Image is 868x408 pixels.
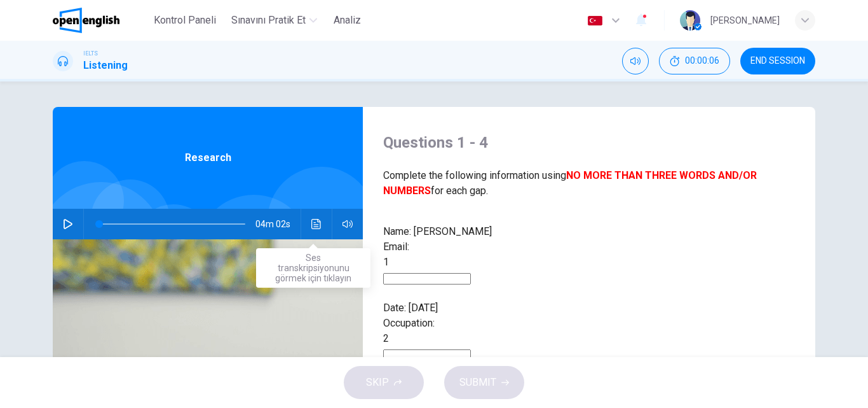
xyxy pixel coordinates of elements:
[622,48,649,74] div: Mute
[383,256,389,268] span: 1
[659,48,730,74] button: 00:00:06
[383,302,438,329] span: Date: [DATE] Occupation:
[256,248,370,288] div: Ses transkripsiyonunu görmek için tıklayın
[383,169,757,197] b: NO MORE THAN THREE WORDS AND/OR NUMBERS
[53,8,149,33] a: OpenEnglish logo
[226,9,322,32] button: Sınavını Pratik Et
[587,16,603,25] img: tr
[383,225,492,253] span: Name: [PERSON_NAME] Email:
[710,13,780,28] div: [PERSON_NAME]
[255,209,301,239] span: 04m 02s
[750,56,805,66] span: END SESSION
[680,10,700,31] img: Profile picture
[659,48,730,74] div: Hide
[83,49,98,58] span: IELTS
[383,132,795,153] h4: Questions 1 - 4
[685,56,719,66] span: 00:00:06
[231,13,306,28] span: Sınavını Pratik Et
[327,9,368,32] button: Analiz
[383,169,757,197] span: Complete the following information using for each gap.
[383,332,389,344] span: 2
[83,58,128,73] h1: Listening
[334,13,361,28] span: Analiz
[740,48,815,74] button: END SESSION
[53,8,119,33] img: OpenEnglish logo
[185,150,231,165] span: Research
[306,209,327,239] button: Ses transkripsiyonunu görmek için tıklayın
[154,13,216,28] span: Kontrol Paneli
[149,9,221,32] button: Kontrol Paneli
